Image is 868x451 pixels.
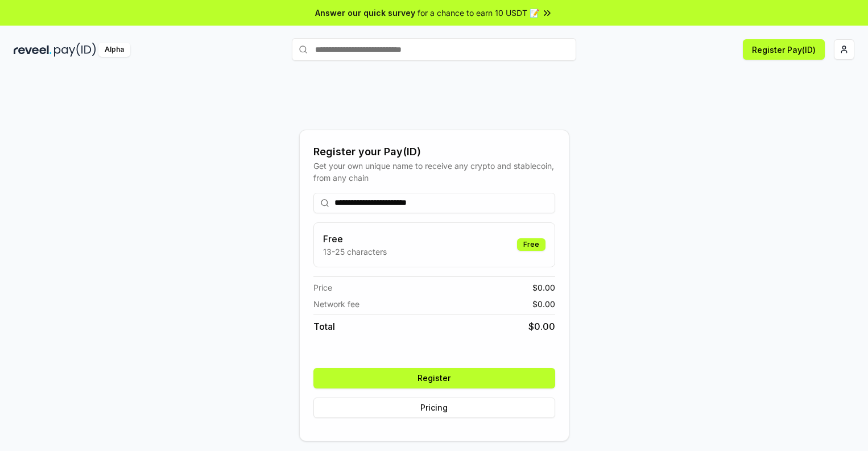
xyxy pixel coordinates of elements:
[313,160,555,184] div: Get your own unique name to receive any crypto and stablecoin, from any chain
[54,43,96,57] img: pay_id
[313,144,555,160] div: Register your Pay(ID)
[528,320,555,333] span: $ 0.00
[418,7,539,19] span: for a chance to earn 10 USDT 📝
[532,282,555,293] span: $ 0.00
[313,368,555,388] button: Register
[323,232,387,246] h3: Free
[313,282,332,293] span: Price
[14,43,52,57] img: reveel_dark
[313,298,359,310] span: Network fee
[532,298,555,310] span: $ 0.00
[313,398,555,418] button: Pricing
[743,39,825,60] button: Register Pay(ID)
[315,7,415,19] span: Answer our quick survey
[98,43,130,57] div: Alpha
[313,320,335,333] span: Total
[517,238,545,251] div: Free
[323,246,387,258] p: 13-25 characters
